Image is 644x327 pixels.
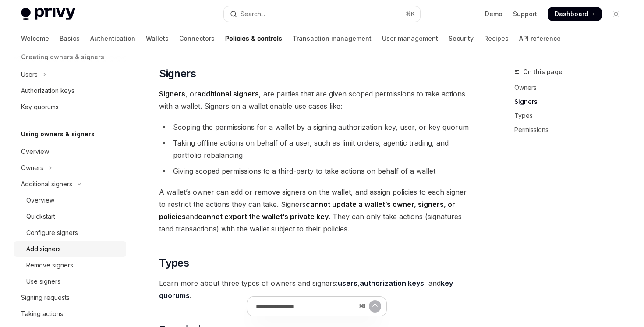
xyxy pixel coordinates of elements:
a: Signing requests [14,290,126,306]
span: Learn more about three types of owners and signers: , , and . [159,277,474,302]
div: Signing requests [21,292,70,303]
a: authorization keys [360,279,424,288]
a: Transaction management [293,28,372,49]
a: Owners [514,81,630,95]
a: Authorization keys [14,83,126,99]
a: User management [382,28,438,49]
strong: users [338,279,357,288]
a: Recipes [484,28,509,49]
div: Overview [21,146,49,157]
a: Permissions [514,123,630,137]
button: Toggle Users section [14,67,126,82]
a: Security [449,28,474,49]
a: Signers [514,95,630,109]
button: Toggle Additional signers section [14,176,126,192]
a: Use signers [14,274,126,289]
a: Wallets [146,28,169,49]
button: Toggle Owners section [14,160,126,176]
span: ⌘ K [406,11,415,18]
span: Types [159,256,189,270]
strong: cannot update a wallet’s owner, signers, or policies [159,200,455,221]
span: A wallet’s owner can add or remove signers on the wallet, and assign policies to each signer to r... [159,186,474,235]
div: Taking actions [21,309,63,319]
a: Overview [14,144,126,160]
strong: authorization keys [360,279,424,288]
div: Users [21,69,38,80]
a: API reference [519,28,561,49]
a: Add signers [14,241,126,257]
li: Scoping the permissions for a wallet by a signing authorization key, user, or key quorum [159,121,474,133]
div: Search... [241,9,265,19]
a: Dashboard [548,7,602,21]
a: Basics [60,28,80,49]
div: Use signers [26,276,60,287]
strong: cannot export the wallet’s private key [198,212,329,221]
a: users [338,279,357,288]
a: Welcome [21,28,49,49]
button: Open search [224,6,420,22]
div: Key quorums [21,102,59,112]
span: Dashboard [555,10,588,18]
li: Taking offline actions on behalf of a user, such as limit orders, agentic trading, and portfolio ... [159,137,474,161]
div: Remove signers [26,260,73,270]
div: Overview [26,195,54,206]
a: Connectors [179,28,215,49]
strong: additional signers [197,89,259,98]
strong: Signers [159,89,185,98]
button: Send message [369,300,381,313]
a: Types [514,109,630,123]
div: Additional signers [21,179,72,189]
a: Overview [14,192,126,208]
div: Quickstart [26,211,55,222]
a: Authentication [90,28,135,49]
h5: Using owners & signers [21,129,95,139]
input: Ask a question... [256,297,355,316]
a: Configure signers [14,225,126,241]
div: Add signers [26,244,61,254]
div: Owners [21,163,43,173]
a: Remove signers [14,257,126,273]
button: Toggle dark mode [609,7,623,21]
div: Configure signers [26,227,78,238]
div: Authorization keys [21,85,74,96]
a: Demo [485,10,502,18]
span: Signers [159,67,196,81]
img: light logo [21,8,75,20]
a: Key quorums [14,99,126,115]
span: On this page [523,67,563,77]
li: Giving scoped permissions to a third-party to take actions on behalf of a wallet [159,165,474,177]
a: Taking actions [14,306,126,322]
span: , or , are parties that are given scoped permissions to take actions with a wallet. Signers on a ... [159,88,474,112]
a: Policies & controls [225,28,282,49]
a: Support [513,10,537,18]
a: Quickstart [14,209,126,224]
